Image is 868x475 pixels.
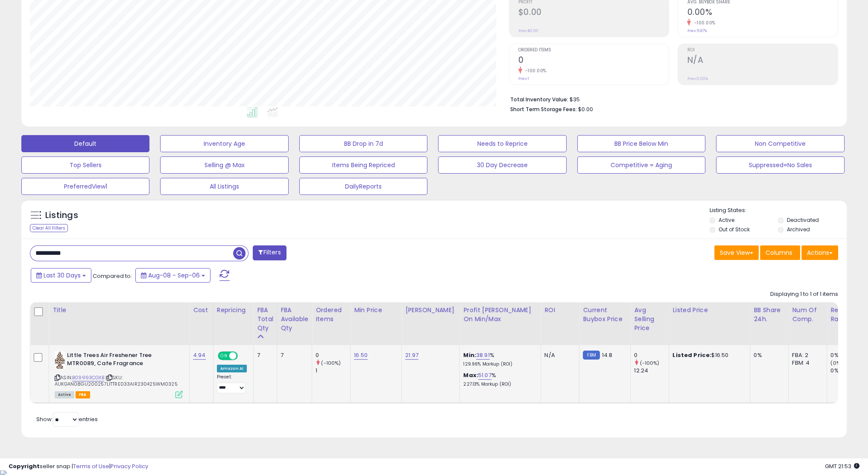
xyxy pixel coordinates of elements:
[687,48,838,53] span: ROI
[299,156,427,174] button: Items Being Repriced
[463,371,478,379] b: Max:
[687,76,707,81] small: Prev: 0.00%
[93,272,132,280] span: Compared to:
[830,306,862,324] div: Return Rate
[217,365,247,372] div: Amazon AI
[135,268,210,283] button: Aug-08 - Sep-06
[578,105,593,113] span: $0.00
[544,351,573,359] div: N/A
[463,306,537,324] div: Profit [PERSON_NAME] on Min/Max
[522,68,547,74] small: -100.00%
[714,245,759,260] button: Save View
[510,94,832,104] li: $35
[792,359,820,367] div: FBM: 4
[825,462,859,470] span: 2025-10-7 21:53 GMT
[217,374,247,393] div: Preset:
[354,351,368,360] a: 16.50
[21,135,149,152] button: Default
[770,290,838,298] div: Displaying 1 to 1 of 1 items
[299,135,427,152] button: BB Drop in 7d
[253,245,286,260] button: Filters
[463,351,476,359] b: Min:
[9,462,40,470] strong: Copyright
[21,178,149,195] button: PreferredView1
[518,7,669,19] h2: $0.00
[217,306,250,315] div: Repricing
[53,306,186,315] div: Title
[463,351,534,367] div: %
[544,306,576,315] div: ROI
[316,367,350,375] div: 1
[577,135,705,152] button: BB Price Below Min
[257,351,270,359] div: 7
[760,245,800,260] button: Columns
[792,351,820,359] div: FBA: 2
[193,306,210,315] div: Cost
[44,271,81,280] span: Last 30 Days
[687,55,838,67] h2: N/A
[510,96,568,103] b: Total Inventory Value:
[792,306,823,324] div: Num of Comp.
[716,135,844,152] button: Non Competitive
[316,351,350,359] div: 0
[299,178,427,195] button: DailyReports
[405,306,456,315] div: [PERSON_NAME]
[281,351,305,359] div: 7
[801,245,838,260] button: Actions
[405,351,418,360] a: 21.97
[160,178,288,195] button: All Listings
[710,207,847,215] p: Listing States:
[640,360,659,366] small: (-100%)
[281,306,308,333] div: FBA Available Qty
[55,351,65,369] img: 41fSTwujcrS._SL40_.jpg
[602,351,613,359] span: 14.8
[577,156,705,174] button: Competitive = Aging
[257,306,273,333] div: FBA Total Qty
[438,135,566,152] button: Needs to Reprice
[518,76,529,81] small: Prev: 1
[830,351,865,359] div: 0%
[787,216,819,224] label: Deactivated
[438,156,566,174] button: 30 Day Decrease
[787,226,810,233] label: Archived
[830,367,865,375] div: 0%
[321,360,341,366] small: (-100%)
[583,351,599,360] small: FBM
[583,306,627,324] div: Current Buybox Price
[219,352,229,360] span: ON
[716,156,844,174] button: Suppressed=No Sales
[45,209,78,221] h5: Listings
[754,351,782,359] div: 0%
[237,352,250,360] span: OFF
[316,306,347,324] div: Ordered Items
[476,351,490,360] a: 38.91
[55,351,183,397] div: ASIN:
[478,371,491,380] a: 51.07
[55,391,74,398] span: All listings currently available for purchase on Amazon
[691,20,715,26] small: -100.00%
[518,55,669,67] h2: 0
[518,28,538,33] small: Prev: $0.00
[463,372,534,387] div: %
[460,302,541,345] th: The percentage added to the cost of goods (COGS) that forms the calculator for Min & Max prices.
[510,106,577,113] b: Short Term Storage Fees:
[672,306,746,315] div: Listed Price
[719,226,750,233] label: Out of Stock
[31,268,91,283] button: Last 30 Days
[67,351,171,369] b: Little Trees Air Freshener Tree MTR0089, Cafe Fragrance
[518,48,669,53] span: Ordered Items
[463,381,534,387] p: 227.13% Markup (ROI)
[754,306,785,324] div: BB Share 24h.
[830,360,842,366] small: (0%)
[73,462,109,470] a: Terms of Use
[687,7,838,19] h2: 0.00%
[76,391,90,398] span: FBA
[687,28,707,33] small: Prev: 5.87%
[111,462,148,470] a: Privacy Policy
[719,216,734,224] label: Active
[672,351,711,359] b: Listed Price:
[193,351,206,360] a: 4.94
[30,224,68,232] div: Clear All Filters
[21,156,149,174] button: Top Sellers
[36,415,98,423] span: Show: entries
